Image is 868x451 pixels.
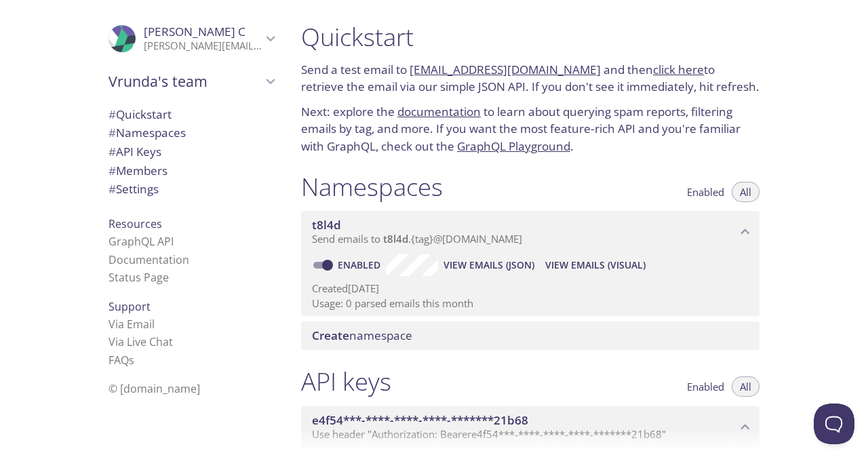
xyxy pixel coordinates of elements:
div: Members [98,161,285,180]
span: Resources [108,216,162,231]
span: © [DOMAIN_NAME] [108,381,200,396]
a: documentation [397,104,481,119]
button: All [732,182,759,202]
a: FAQ [108,353,134,368]
a: Via Live Chat [108,334,173,349]
a: Documentation [108,252,189,267]
div: Quickstart [98,105,285,124]
a: GraphQL API [108,234,174,249]
span: s [129,353,134,368]
div: Namespaces [98,123,285,142]
span: Members [108,163,167,178]
button: View Emails (JSON) [438,254,540,276]
a: GraphQL Playground [457,138,570,154]
span: Namespaces [108,125,186,140]
div: Vrunda C [98,16,285,61]
h1: API keys [301,366,391,397]
span: Quickstart [108,106,172,122]
div: t8l4d namespace [301,211,759,253]
span: # [108,181,116,197]
div: Vrunda's team [98,64,285,99]
p: Created [DATE] [312,281,749,296]
button: View Emails (Visual) [540,254,651,276]
a: click here [653,62,704,77]
span: # [108,106,116,122]
button: All [732,376,759,397]
span: t8l4d [383,232,408,246]
div: Create namespace [301,321,759,350]
span: Vrunda's team [108,72,262,91]
button: Enabled [679,376,732,397]
span: Settings [108,181,159,197]
a: [EMAIL_ADDRESS][DOMAIN_NAME] [410,62,601,77]
button: Enabled [679,182,732,202]
span: View Emails (Visual) [545,257,646,273]
iframe: Help Scout Beacon - Open [814,404,854,444]
span: # [108,144,116,159]
h1: Quickstart [301,22,759,52]
p: Send a test email to and then to retrieve the email via our simple JSON API. If you don't see it ... [301,61,759,96]
p: [PERSON_NAME][EMAIL_ADDRESS][DOMAIN_NAME] [144,39,262,53]
span: t8l4d [312,217,341,233]
span: Support [108,299,151,314]
span: Create [312,328,349,343]
span: # [108,125,116,140]
h1: Namespaces [301,172,443,202]
span: API Keys [108,144,161,159]
a: Enabled [336,258,386,271]
p: Usage: 0 parsed emails this month [312,296,749,311]
div: Team Settings [98,180,285,199]
a: Status Page [108,270,169,285]
div: API Keys [98,142,285,161]
span: namespace [312,328,412,343]
p: Next: explore the to learn about querying spam reports, filtering emails by tag, and more. If you... [301,103,759,155]
span: View Emails (JSON) [443,257,534,273]
span: # [108,163,116,178]
span: [PERSON_NAME] C [144,24,245,39]
a: Via Email [108,317,155,332]
span: Send emails to . {tag} @[DOMAIN_NAME] [312,232,522,246]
